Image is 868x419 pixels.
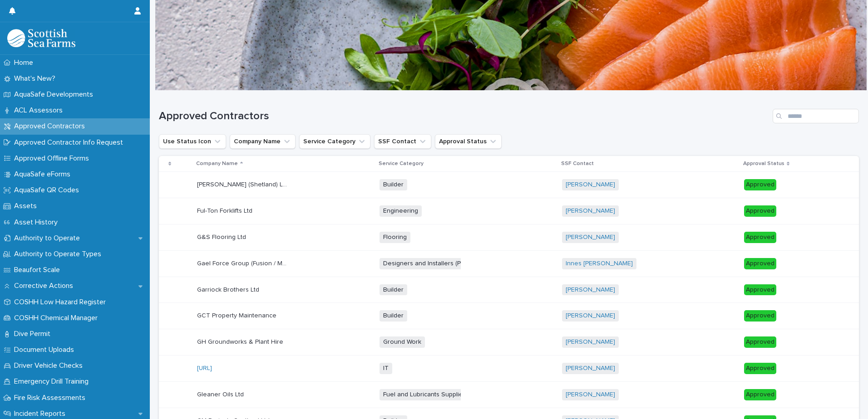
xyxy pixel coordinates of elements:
p: Approved Contractor Info Request [10,138,130,147]
a: [PERSON_NAME] [566,338,615,346]
p: G&S Flooring Ltd [197,232,248,241]
span: Builder [380,310,407,322]
p: [PERSON_NAME] (Shetland) Ltd [197,179,290,189]
span: Builder [380,284,407,296]
p: Approved Contractors [10,122,92,131]
div: Approved [744,310,776,322]
p: Emergency Drill Training [10,377,96,386]
span: Ground Work [380,336,425,348]
p: Authority to Operate [10,234,87,243]
p: Corrective Actions [10,282,80,290]
span: IT [380,363,392,374]
div: Approved [744,336,776,348]
p: What's New? [10,74,63,83]
tr: [PERSON_NAME] (Shetland) Ltd[PERSON_NAME] (Shetland) Ltd Builder[PERSON_NAME] Approved [159,172,859,198]
tr: Ful-Ton Forklifts LtdFul-Ton Forklifts Ltd Engineering[PERSON_NAME] Approved [159,198,859,224]
p: SSF Contact [561,159,594,169]
a: [PERSON_NAME] [566,181,615,189]
tr: Garriock Brothers LtdGarriock Brothers Ltd Builder[PERSON_NAME] Approved [159,277,859,303]
tr: Gleaner Oils LtdGleaner Oils Ltd Fuel and Lubricants Supplier[PERSON_NAME] Approved [159,381,859,408]
button: Service Category [299,134,370,149]
a: [PERSON_NAME] [566,391,615,399]
p: Beaufort Scale [10,266,67,274]
p: Approved Offline Forms [10,154,96,163]
p: Ful-Ton Forklifts Ltd [197,205,254,215]
p: Company Name [196,159,238,169]
p: Garriock Brothers Ltd [197,284,261,294]
p: Service Category [379,159,424,169]
a: [URL] [197,365,212,371]
span: Fuel and Lubricants Supplier [380,389,469,400]
p: COSHH Chemical Manager [10,314,105,322]
img: bPIBxiqnSb2ggTQWdOVV [7,29,75,47]
span: Builder [380,179,407,190]
p: COSHH Low Hazard Register [10,298,113,307]
p: Gael Force Group (Fusion / Marine / Engineering / Marine Technology) [197,258,290,268]
p: ACL Assessors [10,106,70,115]
span: Flooring [380,232,410,243]
a: [PERSON_NAME] [566,365,615,372]
p: Dive Permit [10,330,58,338]
div: Approved [744,205,776,217]
a: [PERSON_NAME] [566,286,615,294]
button: Approval Status [435,134,502,149]
p: Home [10,58,40,67]
p: Driver Vehicle Checks [10,361,90,370]
div: Approved [744,179,776,190]
p: GH Groundworks & Plant Hire [197,336,285,346]
div: Approved [744,389,776,400]
tr: Gael Force Group (Fusion / Marine / Engineering / Marine Technology)Gael Force Group (Fusion / Ma... [159,250,859,277]
h1: Approved Contractors [159,110,769,123]
p: Fire Risk Assessments [10,394,93,402]
p: Asset History [10,218,65,227]
tr: [URL] IT[PERSON_NAME] Approved [159,355,859,381]
p: Assets [10,202,44,210]
div: Approved [744,232,776,243]
a: [PERSON_NAME] [566,312,615,320]
p: Authority to Operate Types [10,250,108,258]
p: Gleaner Oils Ltd [197,389,246,399]
tr: G&S Flooring LtdG&S Flooring Ltd Flooring[PERSON_NAME] Approved [159,224,859,250]
input: Search [773,109,859,123]
a: [PERSON_NAME] [566,207,615,215]
tr: GH Groundworks & Plant HireGH Groundworks & Plant Hire Ground Work[PERSON_NAME] Approved [159,329,859,356]
span: Designers and Installers (Processing [380,258,493,269]
a: [PERSON_NAME] [566,234,615,241]
p: AquaSafe Developments [10,90,100,99]
a: Innes [PERSON_NAME] [566,260,633,268]
div: Approved [744,363,776,374]
button: SSF Contact [374,134,431,149]
p: AquaSafe eForms [10,170,78,179]
p: Incident Reports [10,409,73,418]
button: Use Status Icon [159,134,226,149]
div: Approved [744,258,776,269]
div: Approved [744,284,776,296]
p: GCT Property Maintenance [197,310,278,320]
span: Engineering [380,205,422,217]
p: AquaSafe QR Codes [10,186,86,195]
tr: GCT Property MaintenanceGCT Property Maintenance Builder[PERSON_NAME] Approved [159,303,859,329]
p: Document Uploads [10,346,81,354]
button: Company Name [230,134,296,149]
p: Approval Status [743,159,784,169]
